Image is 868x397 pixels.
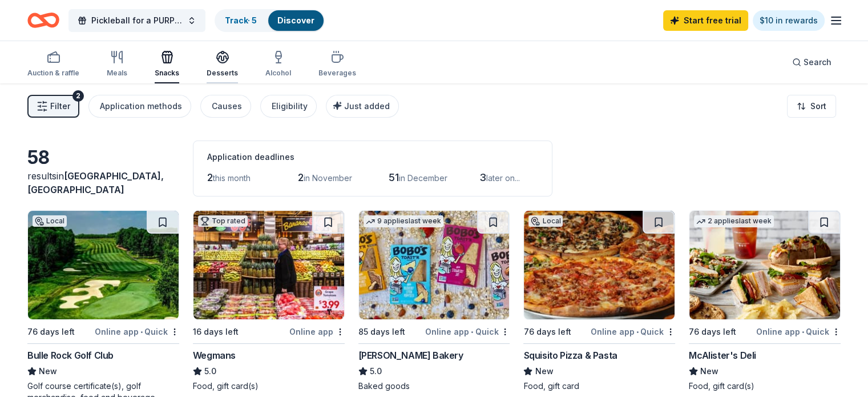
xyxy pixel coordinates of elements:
[155,46,179,83] button: Snacks
[28,211,179,319] img: Image for Bulle Rock Golf Club
[27,7,59,34] a: Home
[318,69,356,78] div: Beverages
[265,46,291,83] button: Alcohol
[27,146,179,169] div: 58
[700,364,718,378] span: New
[689,348,756,362] div: McAlister's Deli
[265,69,291,78] div: Alcohol
[277,15,314,25] a: Discover
[212,99,242,113] div: Causes
[272,99,308,113] div: Eligibility
[213,173,251,183] span: this month
[663,10,748,31] a: Start free trial
[304,173,352,183] span: in November
[528,215,563,227] div: Local
[479,171,486,183] span: 3
[810,99,826,113] span: Sort
[193,348,236,362] div: Wegmans
[72,90,84,102] div: 2
[359,211,510,319] img: Image for Bobo's Bakery
[523,348,617,362] div: Squisito Pizza & Pasta
[298,171,304,183] span: 2
[27,69,79,78] div: Auction & raffle
[471,327,473,336] span: •
[27,95,79,118] button: Filter2
[215,9,325,32] button: Track· 5Discover
[193,210,345,392] a: Image for WegmansTop rated16 days leftOnline appWegmans5.0Food, gift card(s)
[200,95,251,118] button: Causes
[50,99,70,113] span: Filter
[753,10,825,31] a: $10 in rewards
[689,325,736,339] div: 76 days left
[207,171,213,183] span: 2
[225,15,257,25] a: Track· 5
[689,210,841,392] a: Image for McAlister's Deli2 applieslast week76 days leftOnline app•QuickMcAlister's DeliNewFood, ...
[694,215,774,227] div: 2 applies last week
[27,170,164,195] span: [GEOGRAPHIC_DATA], [GEOGRAPHIC_DATA]
[804,55,831,69] span: Search
[207,69,238,78] div: Desserts
[68,9,205,32] button: Pickleball for a PURPOSE
[204,364,216,378] span: 5.0
[389,171,399,183] span: 51
[358,380,510,392] div: Baked goods
[27,325,75,339] div: 76 days left
[39,364,57,378] span: New
[756,324,841,339] div: Online app Quick
[358,348,463,362] div: [PERSON_NAME] Bakery
[88,95,191,118] button: Application methods
[193,325,239,339] div: 16 days left
[207,150,538,164] div: Application deadlines
[27,348,114,362] div: Bulle Rock Golf Club
[370,364,382,378] span: 5.0
[399,173,447,183] span: in December
[523,325,571,339] div: 76 days left
[358,210,510,392] a: Image for Bobo's Bakery9 applieslast week85 days leftOnline app•Quick[PERSON_NAME] Bakery5.0Baked...
[591,324,675,339] div: Online app Quick
[33,215,67,227] div: Local
[27,46,79,83] button: Auction & raffle
[326,95,399,118] button: Just added
[95,324,179,339] div: Online app Quick
[344,101,390,111] span: Just added
[364,215,443,227] div: 9 applies last week
[207,46,238,83] button: Desserts
[100,99,182,113] div: Application methods
[27,170,164,195] span: in
[27,169,179,197] div: results
[107,46,127,83] button: Meals
[155,69,179,78] div: Snacks
[107,69,127,78] div: Meals
[260,95,317,118] button: Eligibility
[289,324,345,339] div: Online app
[91,14,183,27] span: Pickleball for a PURPOSE
[523,210,675,392] a: Image for Squisito Pizza & PastaLocal76 days leftOnline app•QuickSquisito Pizza & PastaNewFood, g...
[787,95,836,118] button: Sort
[535,364,553,378] span: New
[318,46,356,83] button: Beverages
[425,324,510,339] div: Online app Quick
[523,380,675,392] div: Food, gift card
[636,327,639,336] span: •
[140,327,143,336] span: •
[193,211,344,319] img: Image for Wegmans
[486,173,520,183] span: later on...
[198,215,248,227] div: Top rated
[689,211,840,319] img: Image for McAlister's Deli
[193,380,345,392] div: Food, gift card(s)
[802,327,804,336] span: •
[358,325,405,339] div: 85 days left
[524,211,675,319] img: Image for Squisito Pizza & Pasta
[689,380,841,392] div: Food, gift card(s)
[783,51,841,74] button: Search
